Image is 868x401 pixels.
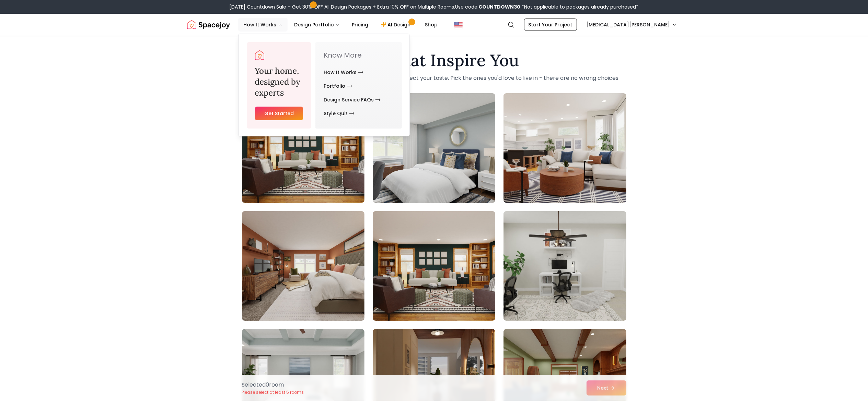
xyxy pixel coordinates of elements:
p: Scroll through the collection and select that reflect your taste. Pick the ones you'd love to liv... [242,74,626,82]
button: How It Works [238,18,288,32]
b: COUNTDOWN30 [479,3,521,10]
h1: Choose the Rooms That Inspire You [242,52,626,69]
a: Spacejoy [255,50,265,60]
span: *Not applicable to packages already purchased* [521,3,639,10]
span: Use code: [455,3,521,10]
div: How It Works [239,34,410,137]
a: Pricing [347,18,374,32]
img: Room room-1 [242,93,364,203]
a: Portfolio [324,79,352,93]
img: Room room-3 [504,93,626,203]
a: Shop [420,18,443,32]
img: Room room-2 [373,93,495,203]
button: Design Portfolio [289,18,345,32]
p: Selected 0 room [242,381,304,389]
p: Please select at least 5 rooms [242,390,304,395]
button: [MEDICAL_DATA][PERSON_NAME] [582,19,681,31]
a: AI Design [375,18,418,32]
img: Spacejoy Logo [255,50,265,60]
a: Style Quiz [324,107,355,120]
img: Room room-4 [242,211,364,321]
a: How It Works [324,65,363,79]
div: [DATE] Countdown Sale – Get 30% OFF All Design Packages + Extra 10% OFF on Multiple Rooms. [230,3,639,10]
img: Spacejoy Logo [187,18,230,32]
nav: Global [187,14,681,36]
img: United States [454,21,463,29]
img: Room room-6 [504,211,626,321]
a: Design Service FAQs [324,93,381,107]
p: Know More [324,50,393,60]
a: Start Your Project [524,19,577,31]
h3: Your home, designed by experts [255,65,303,98]
nav: Main [238,18,443,32]
a: Spacejoy [187,18,230,32]
a: Get Started [255,107,303,120]
img: Room room-5 [373,211,495,321]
